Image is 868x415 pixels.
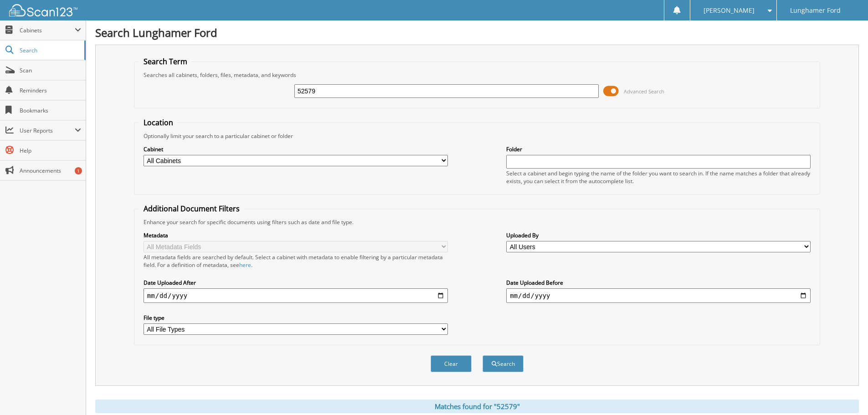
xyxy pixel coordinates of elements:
[139,118,178,128] legend: Location
[144,231,448,239] label: Metadata
[506,231,811,239] label: Uploaded By
[144,279,448,287] label: Date Uploaded After
[20,107,81,114] span: Bookmarks
[139,71,815,79] div: Searches all cabinets, folders, files, metadata, and keywords
[20,167,81,174] span: Announcements
[624,88,664,95] span: Advanced Search
[139,132,815,140] div: Optionally limit your search to a particular cabinet or folder
[144,253,448,269] div: All metadata fields are searched by default. Select a cabinet with metadata to enable filtering b...
[506,169,811,185] div: Select a cabinet and begin typing the name of the folder you want to search in. If the name match...
[144,145,448,153] label: Cabinet
[144,314,448,322] label: File type
[139,218,815,226] div: Enhance your search for specific documents using filters such as date and file type.
[506,288,811,303] input: end
[20,46,80,54] span: Search
[75,167,82,174] div: 1
[483,355,524,372] button: Search
[139,56,192,67] legend: Search Term
[20,67,81,74] span: Scan
[239,261,251,269] a: here
[20,26,75,34] span: Cabinets
[20,87,81,94] span: Reminders
[20,127,75,134] span: User Reports
[790,8,841,13] span: Lunghamer Ford
[431,355,472,372] button: Clear
[144,288,448,303] input: start
[506,279,811,287] label: Date Uploaded Before
[95,25,859,40] h1: Search Lunghamer Ford
[704,8,755,13] span: [PERSON_NAME]
[9,4,77,16] img: scan123-logo-white.svg
[506,145,811,153] label: Folder
[20,147,81,154] span: Help
[95,400,859,413] div: Matches found for "52579"
[139,204,244,214] legend: Additional Document Filters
